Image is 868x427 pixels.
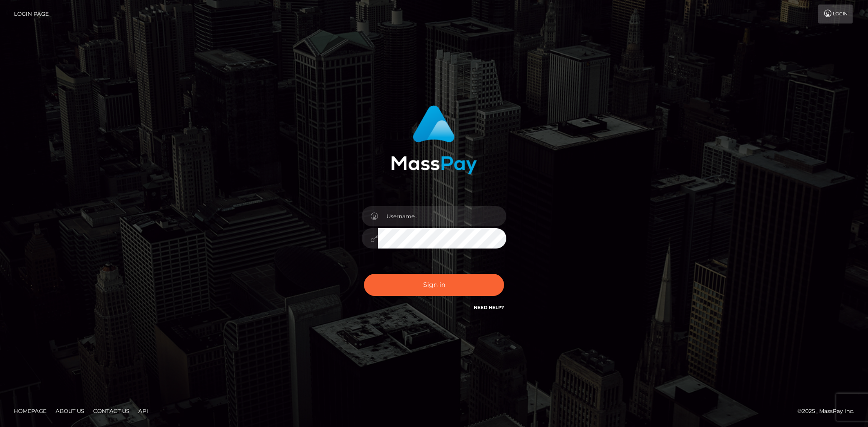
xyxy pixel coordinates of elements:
a: Contact Us [90,404,133,418]
button: Sign in [364,274,504,296]
a: About Us [52,404,88,418]
a: Need Help? [474,305,504,310]
a: API [135,404,152,418]
a: Homepage [10,404,50,418]
a: Login Page [14,5,49,23]
img: MassPay Login [391,105,477,174]
input: Username... [378,206,506,226]
div: © 2025 , MassPay Inc. [797,406,861,416]
a: Login [818,5,853,23]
